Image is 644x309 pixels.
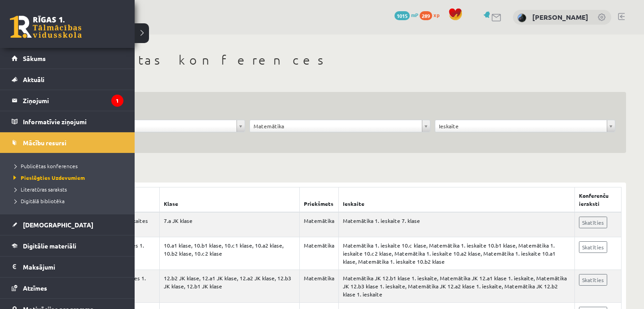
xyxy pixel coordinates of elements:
a: 289 xp [420,11,444,18]
a: Skatīties [579,241,607,253]
a: Publicētas konferences [11,162,126,170]
a: Matemātika [250,120,429,132]
span: Pieslēgties Uzdevumiem [11,174,85,181]
span: Matemātika [254,120,418,132]
a: Skatīties [579,274,607,286]
i: 1 [111,95,123,107]
legend: Informatīvie ziņojumi [23,111,123,132]
a: Literatūras saraksts [11,185,126,193]
h1: Publicētas konferences [54,52,626,68]
a: Ziņojumi1 [12,90,123,111]
td: Matemātika 1. ieskaite 10.c klase, Matemātika 1. ieskaite 10.b1 klase, Matemātika 1. ieskaite 10.... [339,237,574,270]
a: Skatīties [579,217,607,228]
a: 1015 mP [394,11,418,18]
a: [PERSON_NAME] [532,13,588,22]
span: Publicētas konferences [11,162,78,170]
a: Atzīmes [12,278,123,298]
span: xp [434,11,439,18]
span: [DEMOGRAPHIC_DATA] [23,221,93,229]
td: 12.b2 JK klase, 12.a1 JK klase, 12.a2 JK klase, 12.b3 JK klase, 12.b1 JK klase [159,270,300,303]
span: Aktuāli [23,75,44,83]
td: 7.a JK klase [159,212,300,237]
a: Maksājumi [12,257,123,277]
span: 1015 [394,11,410,20]
a: Klase [65,120,245,132]
span: Klase [69,120,233,132]
td: Matemātika JK 12.b1 klase 1. ieskaite, Matemātika JK 12.a1 klase 1. ieskaite, Matemātika JK 12.b3... [339,270,574,303]
span: Literatūras saraksts [11,186,67,193]
a: Sākums [12,48,123,69]
span: Sākums [23,54,46,62]
span: 289 [420,11,432,20]
th: Konferenču ieraksti [574,187,621,213]
a: Digitālie materiāli [12,235,123,256]
h3: Filtrs: [65,103,605,115]
a: Mācību resursi [12,132,123,153]
span: Digitālie materiāli [23,242,76,250]
th: Ieskaite [339,187,574,213]
th: Klase [159,187,300,213]
legend: Ziņojumi [23,90,123,111]
span: Ieskaite [439,120,603,132]
span: Atzīmes [23,284,47,292]
span: Mācību resursi [23,139,66,147]
img: Kate Rūsiņa [517,13,526,22]
td: 10.a1 klase, 10.b1 klase, 10.c1 klase, 10.a2 klase, 10.b2 klase, 10.c2 klase [159,237,300,270]
a: Informatīvie ziņojumi [12,111,123,132]
td: Matemātika [300,212,339,237]
span: mP [411,11,418,18]
legend: Maksājumi [23,257,123,277]
a: Ieskaite [435,120,615,132]
span: Digitālā bibliotēka [11,197,65,205]
a: [DEMOGRAPHIC_DATA] [12,214,123,235]
td: Matemātika [300,270,339,303]
td: Matemātika [300,237,339,270]
a: Rīgas 1. Tālmācības vidusskola [10,16,82,38]
td: Matemātika 1. ieskaite 7. klase [339,212,574,237]
a: Aktuāli [12,69,123,90]
a: Pieslēgties Uzdevumiem [11,174,126,182]
a: Digitālā bibliotēka [11,197,126,205]
th: Priekšmets [300,187,339,213]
